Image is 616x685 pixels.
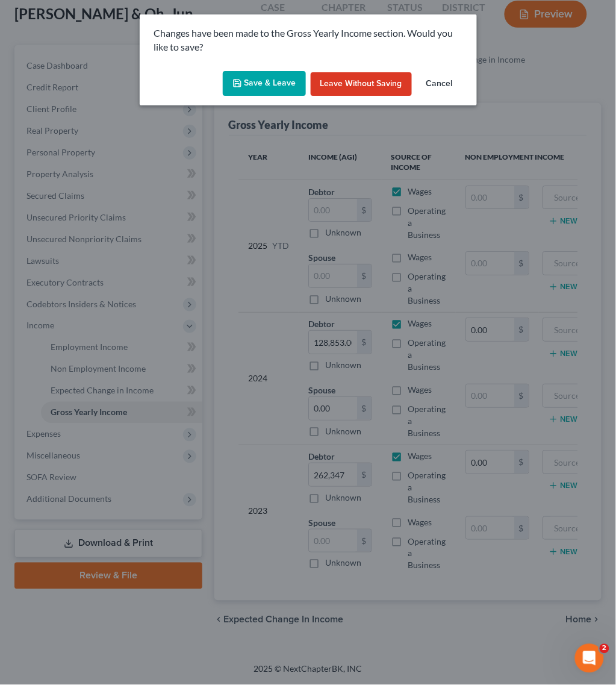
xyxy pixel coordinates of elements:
span: 2 [600,644,609,654]
button: Save & Leave [223,71,306,96]
iframe: Intercom live chat [575,644,604,673]
button: Leave without Saving [311,72,412,96]
button: Cancel [417,72,462,96]
p: Changes have been made to the Gross Yearly Income section. Would you like to save? [154,27,462,54]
